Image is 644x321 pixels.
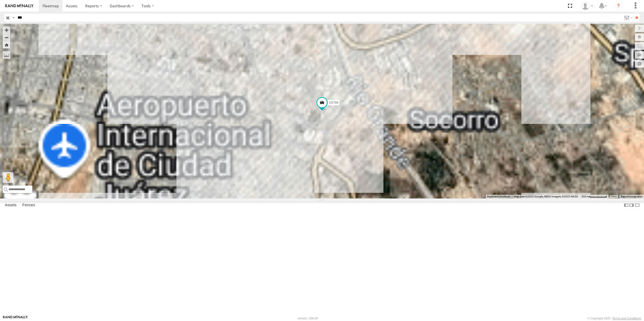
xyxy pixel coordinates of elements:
[3,316,28,321] a: Visit our Website
[580,195,608,198] button: Map Scale: 500 m per 61 pixels
[514,195,578,198] span: Map data ©2025 Google, INEGI Imagery ©2025 NASA
[20,201,38,209] label: Fences
[587,317,641,320] div: © Copyright 2025 -
[635,60,644,68] label: Map Settings
[622,14,633,22] label: Search Filter Options
[624,201,629,209] label: Dock Summary Table to the Left
[5,4,33,8] img: rand-logo.svg
[487,195,510,198] button: Keyboard shortcuts
[3,34,10,41] button: Zoom out
[11,14,16,22] label: Search Query
[297,317,318,320] div: Version: 306.00
[579,2,595,10] div: Roberto Garcia
[329,100,338,104] span: C6786
[629,201,634,209] label: Dock Summary Table to the Right
[3,41,10,48] button: Zoom Home
[611,196,617,198] a: Terms (opens in new tab)
[635,201,640,209] label: Hide Summary Table
[2,201,19,209] label: Assets
[3,172,13,183] button: Drag Pegman onto the map to open Street View
[581,195,589,198] span: 500 m
[3,51,10,59] label: Measure
[621,195,642,198] a: Report a map error
[3,26,10,34] button: Zoom in
[614,2,623,10] i: ?
[612,317,641,320] a: Terms and Conditions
